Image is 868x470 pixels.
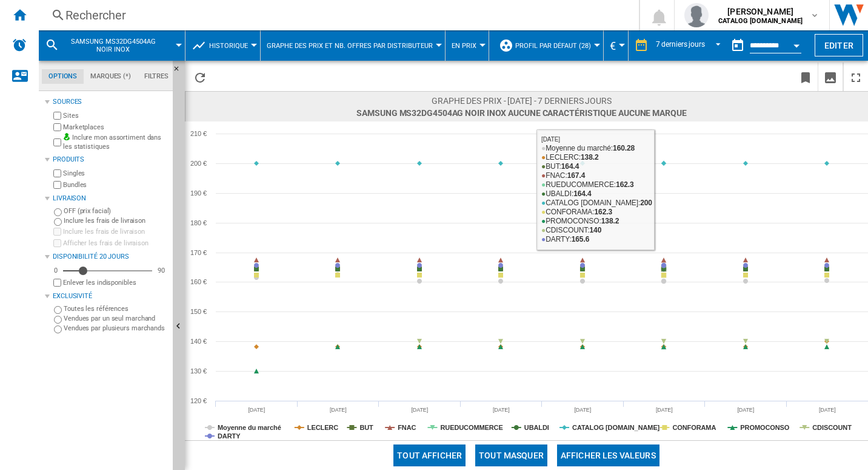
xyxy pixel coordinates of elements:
[45,30,179,61] div: SAMSUNG MS32DG4504AG NOIR INOX
[173,61,187,83] button: Masquer
[718,5,803,18] span: [PERSON_NAME]
[393,444,466,466] button: Tout afficher
[786,33,807,55] button: Open calendar
[54,208,62,216] input: OFF (prix facial)
[65,7,607,24] div: Rechercher
[190,219,207,226] tspan: 180 €
[190,249,207,256] tspan: 170 €
[53,279,61,287] input: Afficher les frais de livraison
[524,424,549,431] tspan: UBALDI
[411,407,428,413] tspan: [DATE]
[610,30,622,61] button: €
[190,338,207,345] tspan: 140 €
[718,17,803,25] b: CATALOG [DOMAIN_NAME]
[356,107,686,119] span: SAMSUNG MS32DG4504AG NOIR INOX Aucune caractéristique Aucune marque
[672,424,716,431] tspan: CONFORAMA
[812,424,852,431] tspan: CDISCOUNT
[63,133,168,152] label: Inclure mon assortiment dans les statistiques
[218,424,281,431] tspan: Moyenne du marché
[63,123,168,132] label: Marketplaces
[499,30,597,61] div: Profil par défaut (28)
[63,239,168,248] label: Afficher les frais de livraison
[190,308,207,315] tspan: 150 €
[248,407,265,413] tspan: [DATE]
[188,63,212,91] button: Recharger
[359,424,373,431] tspan: BUT
[53,252,168,262] div: Disponibilité 20 Jours
[63,111,168,120] label: Sites
[63,265,152,277] md-slider: Disponibilité
[54,306,62,314] input: Toutes les références
[53,155,168,165] div: Produits
[844,63,868,91] button: Plein écran
[740,424,789,431] tspan: PROMOCONSO
[218,432,241,440] tspan: DARTY
[493,407,510,413] tspan: [DATE]
[64,216,168,225] label: Inclure les frais de livraison
[53,239,61,247] input: Afficher les frais de livraison
[63,133,70,140] img: mysite-bg-18x18.png
[557,444,659,466] button: Afficher les valeurs
[192,30,254,61] div: Historique
[64,324,168,333] label: Vendues par plusieurs marchands
[54,325,62,333] input: Vendues par plusieurs marchands
[793,63,818,91] button: Créer un favoris
[53,194,168,203] div: Livraison
[53,123,61,131] input: Marketplaces
[190,367,207,375] tspan: 130 €
[610,39,616,52] span: €
[515,30,597,61] button: Profil par défaut (28)
[51,266,61,275] div: 0
[267,42,433,50] span: Graphe des prix et nb. offres par distributeur
[190,160,207,167] tspan: 200 €
[64,30,174,61] button: SAMSUNG MS32DG4504AG NOIR INOX
[63,278,168,287] label: Enlever les indisponibles
[64,206,168,216] label: OFF (prix facial)
[726,33,750,58] button: md-calendar
[54,218,62,226] input: Inclure les frais de livraison
[818,63,843,91] button: Télécharger en image
[54,316,62,324] input: Vendues par un seul marchand
[53,228,61,236] input: Inclure les frais de livraison
[53,97,168,107] div: Sources
[12,38,27,52] img: alerts-logo.svg
[190,397,207,404] tspan: 120 €
[138,69,175,84] md-tab-item: Filtres
[440,424,502,431] tspan: RUEDUCOMMERCE
[53,135,61,150] input: Inclure mon assortiment dans les statistiques
[64,314,168,323] label: Vendues par un seul marchand
[64,304,168,313] label: Toutes les références
[819,407,836,413] tspan: [DATE]
[53,112,61,120] input: Sites
[656,40,705,49] div: 7 derniers jours
[356,95,686,107] span: Graphe des prix - [DATE] - 7 derniers jours
[190,130,207,137] tspan: 210 €
[452,30,482,61] button: En prix
[307,424,338,431] tspan: LECLERC
[64,38,162,53] span: SAMSUNG MS32DG4504AG NOIR INOX
[155,266,168,275] div: 90
[572,424,660,431] tspan: CATALOG [DOMAIN_NAME]
[63,227,168,236] label: Inclure les frais de livraison
[574,407,591,413] tspan: [DATE]
[84,69,138,84] md-tab-item: Marques (*)
[53,169,61,177] input: Singles
[815,34,863,56] button: Editer
[53,291,168,301] div: Exclusivité
[398,424,416,431] tspan: FNAC
[190,278,207,285] tspan: 160 €
[737,407,754,413] tspan: [DATE]
[190,189,207,197] tspan: 190 €
[267,30,439,61] button: Graphe des prix et nb. offres par distributeur
[515,42,591,50] span: Profil par défaut (28)
[53,181,61,189] input: Bundles
[684,3,709,27] img: profile.jpg
[209,42,248,50] span: Historique
[209,30,254,61] button: Historique
[63,180,168,189] label: Bundles
[63,169,168,178] label: Singles
[475,444,547,466] button: Tout masquer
